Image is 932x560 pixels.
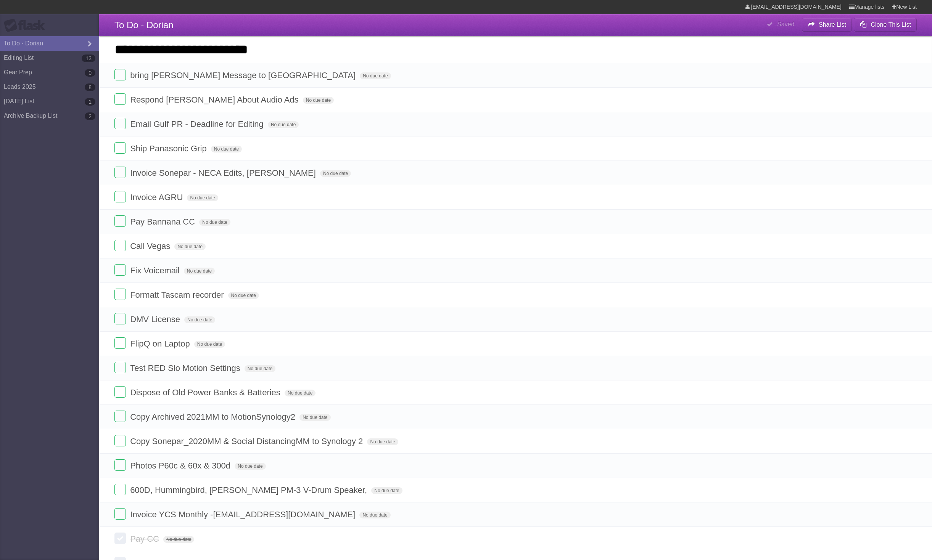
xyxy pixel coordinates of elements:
span: No due date [245,365,275,372]
label: Done [114,459,126,471]
label: Done [114,191,126,202]
span: To Do - Dorian [114,20,174,30]
label: Done [114,411,126,422]
span: No due date [199,219,230,226]
span: No due date [187,194,218,201]
span: No due date [285,390,315,396]
span: No due date [228,292,259,299]
label: Done [114,142,126,154]
label: Done [114,435,126,446]
span: Fix Voicemail [130,266,182,275]
span: 600D, Hummingbird, [PERSON_NAME] PM-3 V-Drum Speaker, [130,485,369,495]
span: No due date [360,72,391,79]
span: bring [PERSON_NAME] Message to [GEOGRAPHIC_DATA] [130,71,357,80]
label: Done [114,362,126,373]
span: No due date [320,170,351,177]
span: Test RED Slo Motion Settings [130,363,242,373]
label: Done [114,313,126,324]
b: 2 [85,112,95,120]
div: Flask [4,19,50,32]
span: Call Vegas [130,241,172,251]
button: Clone This List [854,18,917,32]
b: 8 [85,83,95,91]
span: Email Gulf PR - Deadline for Editing [130,119,266,129]
span: No due date [359,512,390,518]
label: Done [114,215,126,227]
span: Invoice YCS Monthly - [EMAIL_ADDRESS][DOMAIN_NAME] [130,510,357,519]
label: Done [114,386,126,398]
span: No due date [367,438,398,445]
span: No due date [268,121,299,128]
b: 0 [85,69,95,77]
span: No due date [174,243,205,250]
label: Done [114,264,126,276]
span: Invoice Sonepar - NECA Edits, [PERSON_NAME] [130,168,318,178]
span: No due date [163,536,194,543]
span: Pay Bannana CC [130,217,197,226]
button: Share List [802,18,852,32]
label: Done [114,289,126,300]
label: Done [114,533,126,544]
span: Invoice AGRU [130,193,185,202]
span: No due date [184,316,215,323]
span: No due date [371,487,402,494]
label: Done [114,240,126,251]
b: 1 [85,98,95,106]
b: Share List [819,21,846,28]
b: Saved [777,21,794,27]
span: No due date [235,463,266,470]
span: No due date [211,146,242,152]
label: Done [114,118,126,129]
label: Done [114,69,126,80]
span: Dispose of Old Power Banks & Batteries [130,388,282,397]
span: No due date [303,97,334,104]
span: Formatt Tascam recorder [130,290,225,300]
span: Pay CC [130,534,161,544]
label: Done [114,484,126,495]
span: Copy Sonepar_2020MM & Social DistancingMM to Synology 2 [130,436,365,446]
span: Photos P60c & 60x & 300d [130,461,232,470]
b: 13 [82,55,95,62]
span: No due date [184,268,215,274]
label: Done [114,167,126,178]
span: Copy Archived 2021MM to MotionSynology2 [130,412,297,422]
span: Ship Panasonic Grip [130,144,209,153]
span: No due date [299,414,330,421]
b: Clone This List [871,21,911,28]
label: Done [114,93,126,105]
span: FlipQ on Laptop [130,339,192,348]
span: DMV License [130,314,182,324]
span: No due date [194,341,225,348]
span: Respond [PERSON_NAME] About Audio Ads [130,95,300,104]
label: Done [114,508,126,520]
label: Done [114,337,126,349]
